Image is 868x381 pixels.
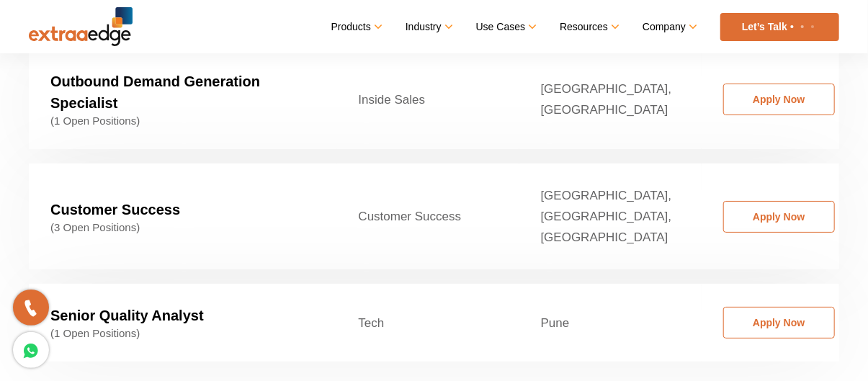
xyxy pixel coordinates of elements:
td: [GEOGRAPHIC_DATA], [GEOGRAPHIC_DATA], [GEOGRAPHIC_DATA] [519,163,702,269]
a: Products [331,17,380,37]
a: Company [643,17,695,37]
a: Resources [560,17,617,37]
td: Customer Success [337,163,519,269]
td: Inside Sales [337,50,519,149]
strong: Senior Quality Analyst [50,308,204,323]
a: Industry [406,17,451,37]
a: Let’s Talk [720,13,839,41]
td: Pune [519,284,702,362]
a: Apply Now [723,201,835,233]
strong: Outbound Demand Generation Specialist [50,73,260,111]
td: [GEOGRAPHIC_DATA], [GEOGRAPHIC_DATA] [519,50,702,149]
strong: Customer Success [50,202,180,218]
a: Apply Now [723,84,835,115]
a: Apply Now [723,307,835,339]
a: Use Cases [476,17,534,37]
td: Tech [337,284,519,362]
span: (3 Open Positions) [50,221,316,234]
span: (1 Open Positions) [50,115,316,127]
span: (1 Open Positions) [50,327,316,340]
